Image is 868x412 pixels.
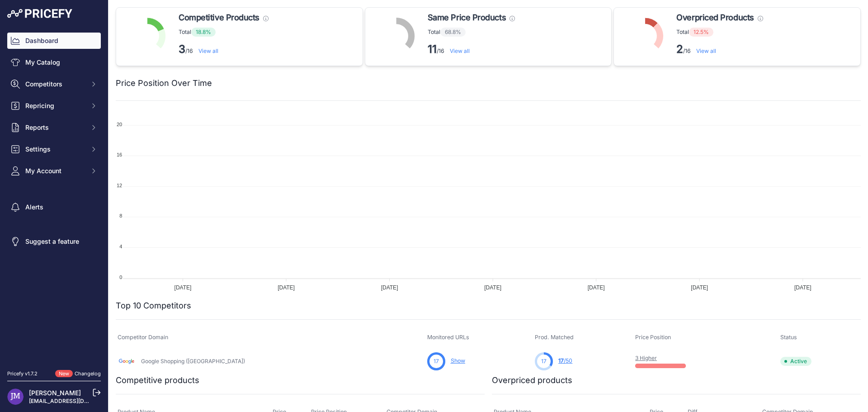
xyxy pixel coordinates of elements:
span: 18.8% [191,28,216,37]
span: Monitored URLs [427,334,469,341]
p: Total [428,28,515,37]
a: Suggest a feature [7,233,101,250]
span: 12.5% [689,28,713,37]
a: Alerts [7,199,101,215]
p: /16 [428,42,515,57]
tspan: [DATE] [175,284,192,291]
h2: Top 10 Competitors [116,299,191,312]
strong: 2 [676,43,683,56]
a: View all [696,47,716,54]
button: Settings [7,141,101,157]
a: [EMAIL_ADDRESS][DOMAIN_NAME] [29,398,123,404]
nav: Sidebar [7,33,101,359]
button: My Account [7,163,101,179]
tspan: 4 [119,244,122,249]
tspan: [DATE] [794,284,811,291]
span: Repricing [25,101,85,110]
span: Price Position [635,334,671,341]
span: Settings [25,145,85,154]
button: Competitors [7,76,101,92]
a: View all [450,47,470,54]
span: Overpriced Products [676,11,754,24]
img: Pricefy Logo [7,9,72,18]
tspan: [DATE] [691,284,708,291]
h2: Overpriced products [492,374,572,387]
span: 68.8% [440,28,466,37]
span: Active [780,357,811,366]
span: Prod. Matched [535,334,574,341]
a: 3 Higher [635,355,657,361]
span: New [55,370,73,378]
a: 17/50 [558,357,572,364]
a: Show [451,357,465,364]
tspan: [DATE] [588,284,605,291]
p: Total [179,28,269,37]
tspan: 0 [119,275,122,280]
a: [PERSON_NAME] [29,389,81,397]
span: Competitors [25,80,85,89]
div: Pricefy v1.7.2 [7,370,38,378]
span: Same Price Products [428,11,506,24]
tspan: [DATE] [484,284,501,291]
button: Reports [7,119,101,136]
a: View all [198,47,218,54]
a: My Catalog [7,54,101,71]
span: Competitor Domain [118,334,168,341]
tspan: 8 [119,213,122,218]
span: 17 [541,357,547,365]
span: Status [780,334,797,341]
span: My Account [25,166,85,175]
span: 17 [434,357,439,365]
tspan: 20 [117,122,122,127]
button: Repricing [7,98,101,114]
p: Total [676,28,763,37]
h2: Competitive products [116,374,199,387]
strong: 3 [179,43,185,56]
tspan: 16 [117,152,122,157]
strong: 11 [428,43,437,56]
tspan: 12 [117,183,122,188]
span: 17 [558,357,564,364]
span: Reports [25,123,85,132]
p: /16 [179,42,269,57]
tspan: [DATE] [381,284,398,291]
span: Competitive Products [179,11,259,24]
a: Google Shopping ([GEOGRAPHIC_DATA]) [141,358,245,365]
a: Changelog [75,370,101,377]
p: /16 [676,42,763,57]
a: Dashboard [7,33,101,49]
tspan: [DATE] [278,284,295,291]
h2: Price Position Over Time [116,77,212,90]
